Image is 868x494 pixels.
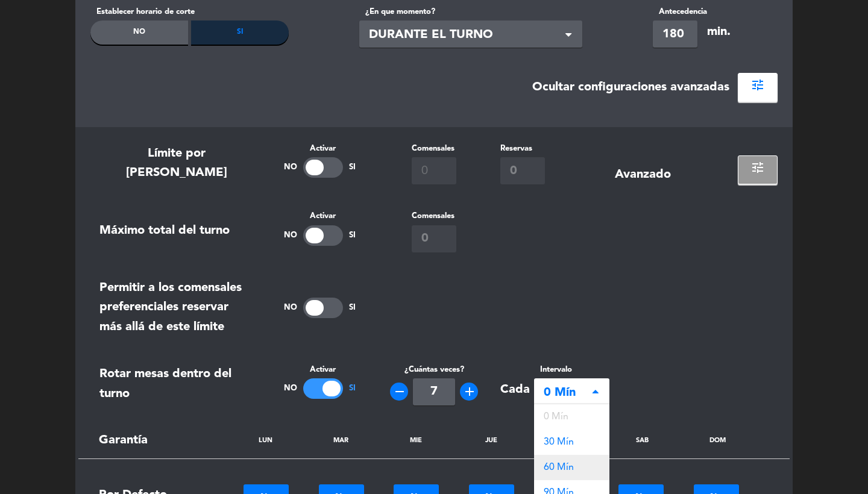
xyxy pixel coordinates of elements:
label: Reservas [500,142,545,155]
div: LUN [241,437,289,445]
div: Rotar mesas dentro del turno [99,364,253,404]
span: tune [750,78,765,92]
input: 0 [500,157,545,184]
span: tune [750,160,765,175]
span: 0 Mín [544,383,590,403]
div: Ocultar configuraciones avanzadas [532,78,729,98]
div: Cada [500,380,530,400]
label: Establecer horario de corte [90,5,289,18]
span: 60 Mín [544,463,574,472]
div: MIE [392,437,440,445]
div: Permitir a los comensales preferenciales reservar más allá de este límite [99,278,253,337]
label: Antecedencia [653,5,707,18]
span: 30 Mín [544,437,574,447]
label: Comensales [412,142,456,155]
button: remove [390,383,408,401]
div: MAR [316,437,365,445]
span: 0 Mín [544,412,568,422]
div: Si [191,20,289,45]
label: Activar [271,210,368,222]
label: Intervalo [534,363,609,376]
div: Garantía [90,431,205,451]
input: 0 [412,225,456,252]
div: DOM [693,437,741,445]
div: min. [707,22,731,42]
button: tune [738,73,778,102]
i: remove [392,384,407,399]
span: DURANTE EL TURNO [369,25,563,45]
div: Máximo total del turno [99,221,230,241]
i: add [462,384,477,399]
input: 0 [412,157,456,184]
label: Activar [271,363,368,376]
div: No [90,20,188,45]
div: JUE [467,437,515,445]
input: 0 [653,20,697,48]
label: Comensales [412,210,456,222]
label: ¿Cuántas veces? [404,363,464,376]
div: Avanzado [615,165,671,185]
div: Límite por [PERSON_NAME] [99,144,253,183]
label: ¿En que momento? [359,5,582,18]
label: Activar [271,142,368,155]
button: add [460,383,478,401]
button: tune [738,155,778,184]
div: SAB [618,437,666,445]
